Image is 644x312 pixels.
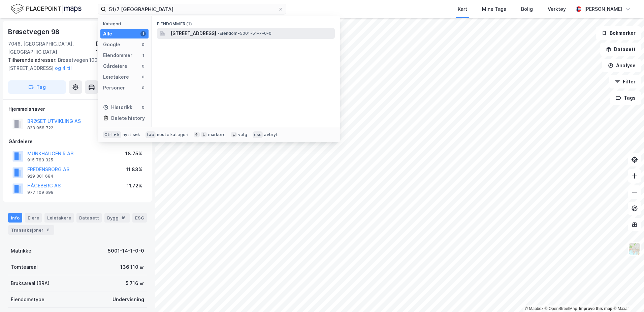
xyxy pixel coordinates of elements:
[140,63,146,69] div: 0
[132,213,147,223] div: ESG
[27,157,53,163] div: 915 783 325
[27,174,54,179] div: 929 301 684
[104,213,130,223] div: Bygg
[103,131,121,138] div: Ctrl + k
[579,306,612,311] a: Improve this map
[157,132,189,137] div: neste kategori
[521,5,533,13] div: Bolig
[253,131,263,138] div: esc
[112,295,144,304] div: Undervisning
[140,53,146,58] div: 1
[103,62,127,70] div: Gårdeiere
[8,57,58,63] span: Tilhørende adresser:
[106,4,278,14] input: Søk på adresse, matrikkel, gårdeiere, leietakere eller personer
[8,80,66,94] button: Tag
[25,213,42,223] div: Eiere
[126,165,142,174] div: 11.83%
[120,263,144,271] div: 136 110 ㎡
[8,213,22,223] div: Info
[548,5,566,13] div: Verktøy
[11,295,44,304] div: Eiendomstype
[8,56,141,72] div: Brøsetvegen 100, [STREET_ADDRESS]
[600,43,641,56] button: Datasett
[27,190,54,195] div: 977 109 698
[11,247,33,255] div: Matrikkel
[126,279,144,287] div: 5 716 ㎡
[8,105,147,113] div: Hjemmelshaver
[609,75,641,88] button: Filter
[27,125,53,131] div: 823 958 722
[140,31,146,36] div: 1
[218,31,271,36] span: Eiendom • 5001-51-7-0-0
[8,26,61,37] div: Brøsetvegen 98
[44,213,74,223] div: Leietakere
[8,40,96,56] div: 7046, [GEOGRAPHIC_DATA], [GEOGRAPHIC_DATA]
[264,132,278,137] div: avbryt
[8,137,147,146] div: Gårdeiere
[525,306,543,311] a: Mapbox
[140,74,146,80] div: 0
[11,263,38,271] div: Tomteareal
[11,3,82,15] img: logo.f888ab2527a4732fd821a326f86c7f29.svg
[76,213,102,223] div: Datasett
[127,182,142,190] div: 11.72%
[602,59,641,72] button: Analyse
[482,5,506,13] div: Mine Tags
[140,85,146,90] div: 0
[120,214,127,221] div: 16
[11,279,50,287] div: Bruksareal (BRA)
[545,306,577,311] a: OpenStreetMap
[45,227,52,233] div: 8
[8,225,54,235] div: Transaksjoner
[596,26,641,40] button: Bokmerker
[140,42,146,47] div: 0
[610,280,644,312] iframe: Chat Widget
[123,132,140,137] div: nytt søk
[125,150,142,158] div: 18.75%
[146,131,156,138] div: tab
[152,16,340,28] div: Eiendommer (1)
[103,84,125,92] div: Personer
[103,51,132,59] div: Eiendommer
[208,132,226,137] div: markere
[238,132,247,137] div: velg
[111,114,145,122] div: Delete history
[96,40,147,56] div: [GEOGRAPHIC_DATA], 14/1
[103,30,112,38] div: Alle
[584,5,622,13] div: [PERSON_NAME]
[108,247,144,255] div: 5001-14-1-0-0
[103,73,129,81] div: Leietakere
[140,105,146,110] div: 0
[170,29,216,37] span: [STREET_ADDRESS]
[628,242,641,255] img: Z
[610,91,641,105] button: Tags
[458,5,467,13] div: Kart
[103,21,149,26] div: Kategori
[103,103,132,111] div: Historikk
[103,41,120,49] div: Google
[218,31,220,36] span: •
